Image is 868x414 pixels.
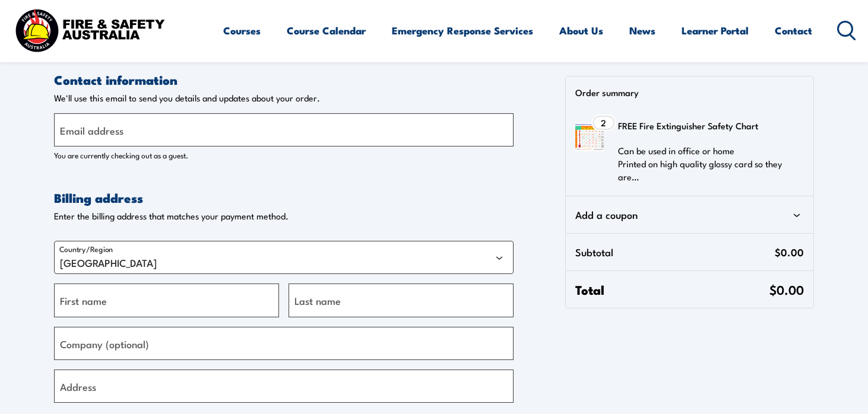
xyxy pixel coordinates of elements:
h3: FREE Fire Extinguisher Safety Chart [618,117,797,135]
input: Email address [54,113,514,147]
a: About Us [559,15,603,46]
h2: Billing address [54,189,514,206]
p: Can be used in office or home Printed on high quality glossy card so they are… [618,144,797,183]
label: Email address [60,122,123,138]
span: 2 [601,118,606,128]
a: Emergency Response Services [392,15,533,46]
img: FREE Fire Extinguisher Safety Chart [575,123,604,151]
label: Country/Region [59,244,113,254]
label: Company (optional) [60,335,149,351]
input: Company (optional) [54,327,514,360]
a: News [629,15,655,46]
a: Courses [223,15,261,46]
label: Address [60,378,96,394]
p: Order summary [575,86,813,98]
span: Total [575,281,769,298]
a: Course Calendar [287,15,366,46]
label: First name [60,292,107,308]
span: Subtotal [575,243,775,261]
input: Address [54,370,514,403]
input: First name [54,284,279,317]
span: $0.00 [775,243,804,261]
p: We'll use this email to send you details and updates about your order. [54,93,514,104]
input: Last name [289,284,514,317]
a: Contact [775,15,812,46]
p: You are currently checking out as a guest. [54,149,514,161]
p: Enter the billing address that matches your payment method. [54,211,514,222]
h2: Contact information [54,71,514,88]
div: Add a coupon [575,206,804,224]
a: Learner Portal [682,15,749,46]
span: $0.00 [769,280,804,298]
label: Last name [294,292,341,308]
